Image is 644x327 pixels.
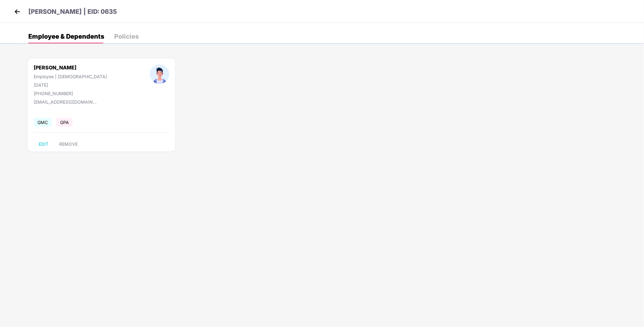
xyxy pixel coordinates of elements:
[34,99,97,105] div: [EMAIL_ADDRESS][DOMAIN_NAME]
[39,142,48,147] span: EDIT
[34,139,53,149] button: EDIT
[34,82,107,88] div: [DATE]
[34,74,107,79] div: Employee | [DEMOGRAPHIC_DATA]
[28,33,104,40] div: Employee & Dependents
[13,7,22,16] img: back
[34,118,52,127] span: GMC
[34,91,107,96] div: [PHONE_NUMBER]
[59,142,78,147] span: REMOVE
[150,64,169,84] img: profileImage
[114,33,139,40] div: Policies
[28,7,117,17] p: [PERSON_NAME] | EID: 0635
[56,118,73,127] span: GPA
[54,139,83,149] button: REMOVE
[34,64,107,71] div: [PERSON_NAME]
